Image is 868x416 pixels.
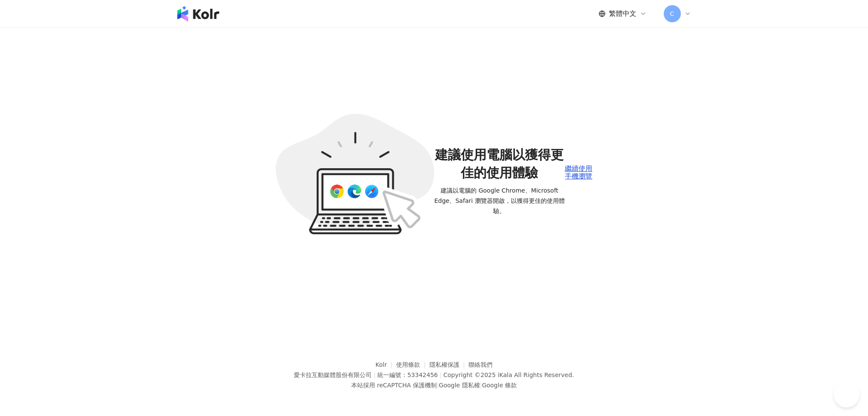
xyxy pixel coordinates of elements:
a: Kolr [376,361,396,368]
div: Copyright © 2025 All Rights Reserved. [443,371,574,378]
img: unsupported-rwd [276,114,434,235]
div: 愛卡拉互動媒體股份有限公司 [294,371,372,378]
span: 繁體中文 [609,9,636,18]
span: | [439,371,441,378]
span: | [373,371,376,378]
div: 繼續使用手機瀏覽 [565,165,592,181]
a: Google 條款 [482,382,517,389]
span: 建議以電腦的 Google Chrome、Microsoft Edge、Safari 瀏覽器開啟，以獲得更佳的使用體驗。 [434,185,565,216]
a: 聯絡我們 [468,361,492,368]
a: Google 隱私權 [439,382,480,389]
span: 本站採用 reCAPTCHA 保護機制 [351,380,517,390]
img: logo [177,6,219,21]
div: 統一編號：53342456 [377,371,438,378]
span: C [670,9,674,18]
a: 使用條款 [396,361,430,368]
iframe: Help Scout Beacon - Open [834,382,859,407]
a: 隱私權保護 [430,361,469,368]
a: iKala [498,371,512,378]
span: | [437,382,439,389]
span: | [480,382,482,389]
span: 建議使用電腦以獲得更佳的使用體驗 [434,146,565,182]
